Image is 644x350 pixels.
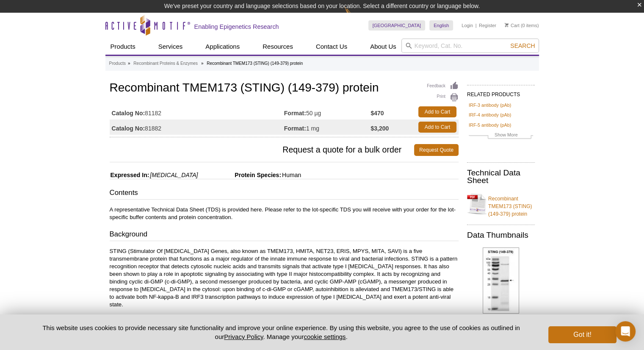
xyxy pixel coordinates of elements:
h3: Background [110,229,459,241]
strong: $470 [370,109,384,117]
i: [MEDICAL_DATA] [150,172,198,178]
li: (0 items) [505,20,539,31]
a: Show More [469,131,533,141]
strong: Catalog No: [112,109,145,117]
strong: $3,200 [370,125,389,132]
a: Privacy Policy [224,333,263,340]
a: Products [105,39,141,55]
p: This website uses cookies to provide necessary site functionality and improve your online experie... [28,323,535,341]
strong: Format: [284,125,306,132]
a: Applications [200,39,245,55]
button: cookie settings [304,333,345,340]
li: Recombinant TMEM173 (STING) (149-379) protein [207,61,303,66]
h3: Contents [110,188,459,200]
a: Register [479,22,496,28]
td: 1 mg [284,119,371,135]
h1: Recombinant TMEM173 (STING) (149-379) protein [110,81,459,96]
li: | [475,20,477,31]
img: Change Here [345,6,367,26]
a: Add to Cart [418,122,456,133]
a: English [429,20,453,31]
a: Recombinant Proteins & Enzymes [133,60,198,67]
div: Open Intercom Messenger [615,321,636,342]
img: Your Cart [505,23,509,27]
a: Print [427,93,459,102]
button: Search [508,42,537,50]
span: Search [510,42,535,49]
a: Request Quote [414,144,459,156]
a: Products [109,60,126,67]
a: IRF-3 antibody (pAb) [469,101,511,109]
a: IRF-5 antibody (pAb) [469,121,511,129]
h2: Technical Data Sheet [467,169,535,184]
a: Cart [505,22,520,28]
button: Got it! [548,326,616,343]
li: » [128,61,130,66]
a: Login [462,22,473,28]
a: Contact Us [311,39,352,55]
span: Expressed In: [110,172,149,178]
td: 50 µg [284,104,371,119]
span: Human [281,172,301,178]
td: 81182 [110,104,284,119]
span: Request a quote for a bulk order [110,144,415,156]
a: Feedback [427,81,459,91]
h2: Data Thumbnails [467,231,535,239]
h2: RELATED PRODUCTS [467,85,535,100]
h2: Enabling Epigenetics Research [194,23,279,31]
a: Services [153,39,188,55]
li: » [201,61,204,66]
a: Resources [257,39,298,55]
strong: Catalog No: [112,125,145,132]
input: Keyword, Cat. No. [401,39,539,53]
a: Recombinant TMEM173 (STING) (149-379) protein [467,190,535,218]
a: IRF-4 antibody (pAb) [469,111,511,119]
span: Protein Species: [199,172,281,178]
a: About Us [365,39,401,55]
p: STING (Stimulator Of [MEDICAL_DATA] Genes, also known as TMEM173, HMITA, NET23, ERIS, MPYS, MITA,... [110,247,459,308]
td: 81882 [110,119,284,135]
strong: Format: [284,109,306,117]
a: Add to Cart [418,106,456,117]
a: [GEOGRAPHIC_DATA] [368,20,426,31]
img: Recombinant TMEM173 (STING) (149-379) gel [483,247,519,314]
p: A representative Technical Data Sheet (TDS) is provided here. Please refer to the lot-specific TD... [110,206,459,221]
